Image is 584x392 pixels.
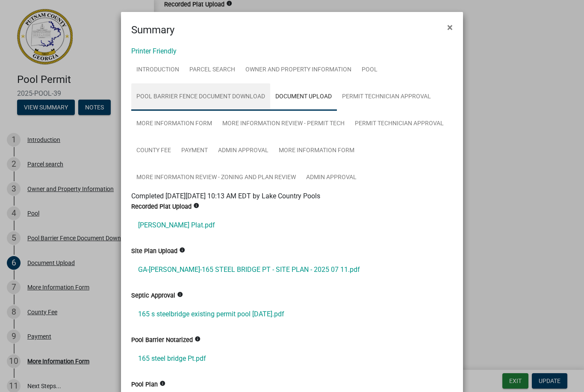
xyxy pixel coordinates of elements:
i: info [179,247,185,253]
a: 165 s steelbridge existing permit pool [DATE].pdf [131,304,453,324]
span: × [447,21,453,33]
a: [PERSON_NAME] Plat.pdf [131,215,453,236]
a: Payment [176,137,213,165]
a: GA-[PERSON_NAME]-165 STEEL BRIDGE PT - SITE PLAN - 2025 07 11.pdf [131,259,453,280]
label: Pool Barrier Notarized [131,337,193,343]
a: Printer Friendly [131,47,177,55]
i: info [177,292,183,298]
a: Admin Approval [213,137,274,165]
a: Permit Technician Approval [350,110,449,138]
label: Recorded Plat Upload [131,204,192,210]
a: More Information Review - Zoning and Plan Review [131,164,301,192]
a: 165 steel bridge Pt.pdf [131,348,453,369]
a: Document Upload [270,83,337,111]
a: Permit Technician Approval [337,83,436,111]
a: Admin Approval [301,164,362,192]
a: Introduction [131,56,184,84]
label: Site Plan Upload [131,248,177,254]
h4: Summary [131,22,174,38]
label: Septic Approval [131,293,175,299]
label: Pool Plan [131,382,158,388]
a: Parcel search [184,56,240,84]
a: Pool Barrier Fence Document Download [131,83,270,111]
a: More Information Form [131,110,217,138]
a: Pool [357,56,383,84]
a: More Information Form [274,137,360,165]
span: Completed [DATE][DATE] 10:13 AM EDT by Lake Country Pools [131,192,320,200]
a: More Information Review - Permit Tech [217,110,350,138]
i: info [159,380,165,386]
a: County Fee [131,137,176,165]
button: Close [440,15,460,39]
i: info [195,336,201,342]
i: info [193,203,199,209]
a: Owner and Property Information [240,56,357,84]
